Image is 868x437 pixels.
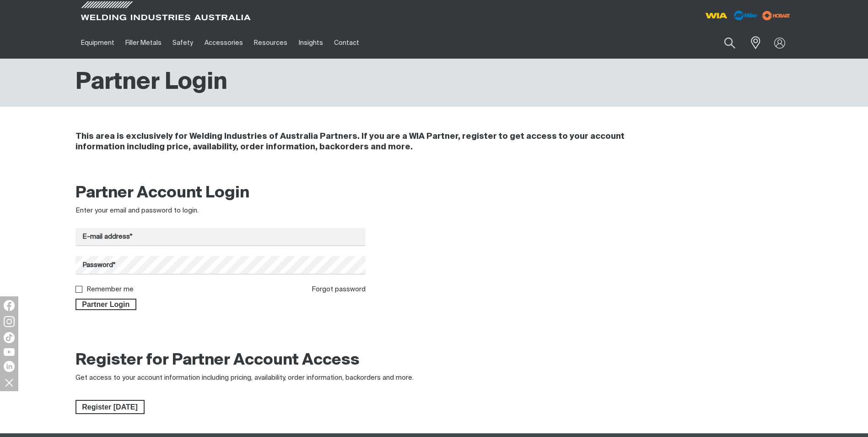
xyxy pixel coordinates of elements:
[1,375,17,390] img: hide socials
[714,32,745,54] button: Search products
[120,27,167,59] a: Filler Metals
[329,27,365,59] a: Contact
[760,9,793,22] img: miller
[75,183,366,203] h2: Partner Account Login
[76,299,136,311] span: Partner Login
[75,206,366,216] div: Enter your email and password to login.
[75,27,614,59] nav: Main
[75,27,120,59] a: Equipment
[75,374,414,381] span: Get access to your account information including pricing, availability, order information, backor...
[199,27,248,59] a: Accessories
[4,348,15,356] img: YouTube
[4,300,15,311] img: Facebook
[4,332,15,343] img: TikTok
[75,68,227,98] h1: Partner Login
[248,27,293,59] a: Resources
[75,131,671,153] h4: This area is exclusively for Welding Industries of Australia Partners. If you are a WIA Partner, ...
[76,400,144,415] span: Register [DATE]
[86,286,134,293] label: Remember me
[75,350,360,371] h2: Register for Partner Account Access
[75,400,145,415] a: Register Today
[75,299,137,311] button: Partner Login
[702,32,745,54] input: Product name or item number...
[312,286,366,293] a: Forgot password
[4,361,15,372] img: LinkedIn
[4,316,15,327] img: Instagram
[293,27,328,59] a: Insights
[167,27,199,59] a: Safety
